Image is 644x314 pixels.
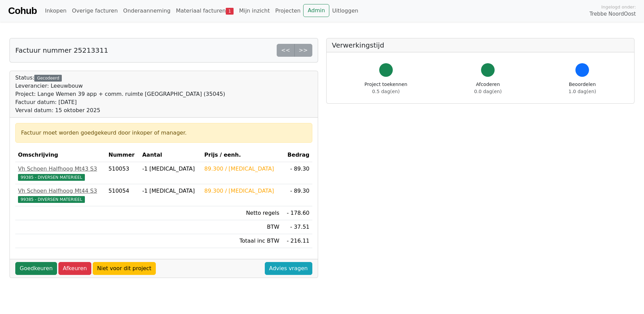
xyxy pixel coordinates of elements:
a: Afkeuren [58,262,91,275]
a: Niet voor dit project [93,262,156,275]
td: - 37.51 [282,220,312,234]
a: Onderaanneming [121,4,173,18]
div: Afcoderen [474,81,502,95]
h5: Factuur nummer 25213311 [15,46,108,54]
td: Totaal inc BTW [202,234,282,248]
div: 89.300 / [MEDICAL_DATA] [204,187,279,195]
div: Verval datum: 15 oktober 2025 [15,106,225,115]
span: 99385 - DIVERSEN MATERIEEL [18,196,85,203]
span: Trebbe NoordOost [590,10,636,18]
td: - 89.30 [282,184,312,206]
h5: Verwerkingstijd [332,41,629,49]
div: Leverancier: Leeuwbouw [15,82,225,90]
th: Prijs / eenh. [202,148,282,162]
td: - 216.11 [282,234,312,248]
a: Cohub [8,3,37,19]
td: - 178.60 [282,206,312,220]
div: Vh Schoen Halfhoog Mt44 S3 [18,187,103,195]
td: BTW [202,220,282,234]
div: Project: Lange Wemen 39 app + comm. ruimte [GEOGRAPHIC_DATA] (35045) [15,90,225,98]
div: Factuur datum: [DATE] [15,98,225,106]
span: Ingelogd onder: [601,4,636,10]
th: Aantal [140,148,202,162]
div: -1 [MEDICAL_DATA] [142,187,199,195]
td: 510053 [106,162,140,184]
span: 1 [226,8,234,15]
th: Nummer [106,148,140,162]
a: Materiaal facturen1 [173,4,236,18]
a: Vh Schoen Halfhoog Mt43 S399385 - DIVERSEN MATERIEEL [18,165,103,181]
a: Mijn inzicht [236,4,273,18]
a: Uitloggen [329,4,361,18]
div: Vh Schoen Halfhoog Mt43 S3 [18,165,103,173]
div: Project toekennen [365,81,407,95]
div: Beoordelen [569,81,596,95]
span: 99385 - DIVERSEN MATERIEEL [18,174,85,181]
div: Factuur moet worden goedgekeurd door inkoper of manager. [21,129,307,137]
a: Goedkeuren [15,262,57,275]
a: Advies vragen [265,262,312,275]
div: -1 [MEDICAL_DATA] [142,165,199,173]
td: Netto regels [202,206,282,220]
span: 1.0 dag(en) [569,89,596,94]
span: 0.0 dag(en) [474,89,502,94]
a: Overige facturen [69,4,121,18]
a: Admin [303,4,329,17]
th: Omschrijving [15,148,106,162]
td: 510054 [106,184,140,206]
div: Status: [15,74,225,115]
a: Vh Schoen Halfhoog Mt44 S399385 - DIVERSEN MATERIEEL [18,187,103,203]
a: Inkopen [42,4,69,18]
span: 0.5 dag(en) [372,89,400,94]
a: Projecten [273,4,303,18]
div: 89.300 / [MEDICAL_DATA] [204,165,279,173]
div: Gecodeerd [34,75,62,82]
th: Bedrag [282,148,312,162]
td: - 89.30 [282,162,312,184]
